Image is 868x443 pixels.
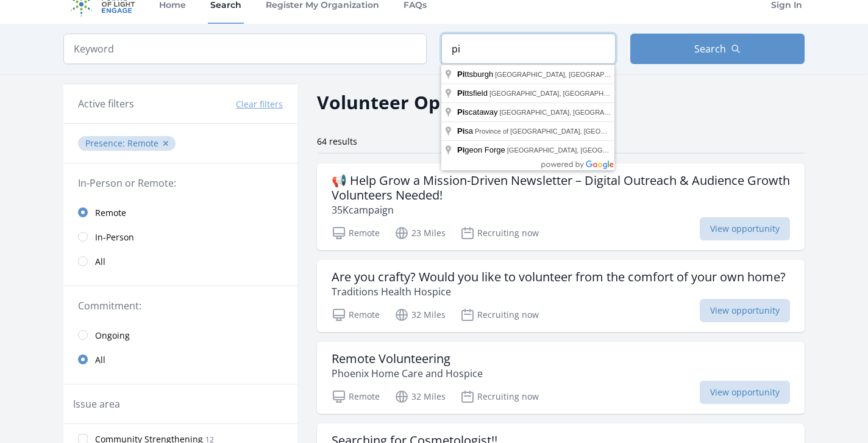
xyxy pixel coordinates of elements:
span: Pi [457,126,464,135]
input: Keyword [63,34,427,64]
span: Pi [457,70,464,79]
a: In-Person [63,225,297,249]
input: Location [441,34,616,64]
span: Pi [457,88,464,98]
p: Recruiting now [460,389,539,404]
span: In-Person [95,231,134,243]
a: Ongoing [63,323,297,347]
legend: Issue area [73,397,120,411]
legend: In-Person or Remote: [78,176,283,190]
span: View opportunity [700,299,790,322]
button: Search [630,34,805,64]
h3: Active filters [78,96,134,111]
button: Clear filters [236,98,283,110]
h3: Are you crafty? Would you like to volunteer from the comfort of your own home? [332,270,786,284]
p: Remote [332,308,380,322]
p: Recruiting now [460,308,539,322]
span: Pi [457,145,464,154]
a: All [63,347,297,372]
span: ttsfield [457,88,489,98]
span: Ongoing [95,330,130,342]
span: Search [694,41,726,56]
span: Province of [GEOGRAPHIC_DATA], [GEOGRAPHIC_DATA] [475,128,653,135]
span: Pi [457,107,464,117]
span: [GEOGRAPHIC_DATA], [GEOGRAPHIC_DATA] [489,90,633,97]
span: Presence : [85,137,127,149]
a: Remote Volunteering Phoenix Home Care and Hospice Remote 32 Miles Recruiting now View opportunity [317,342,805,414]
span: [GEOGRAPHIC_DATA], [GEOGRAPHIC_DATA] [507,146,650,154]
p: Phoenix Home Care and Hospice [332,366,483,381]
a: All [63,249,297,273]
h3: 📢 Help Grow a Mission-Driven Newsletter – Digital Outreach & Audience Growth Volunteers Needed! [332,173,790,203]
legend: Commitment: [78,298,283,313]
span: Remote [127,137,158,149]
p: Remote [332,226,380,240]
span: View opportunity [700,381,790,404]
a: Are you crafty? Would you like to volunteer from the comfort of your own home? Traditions Health ... [317,260,805,332]
a: 📢 Help Grow a Mission-Driven Newsletter – Digital Outreach & Audience Growth Volunteers Needed! 3... [317,164,805,250]
span: ttsburgh [457,70,495,79]
span: All [95,256,105,268]
h2: Volunteer Opportunities [317,88,543,116]
span: 64 results [317,135,357,147]
p: Traditions Health Hospice [332,284,786,299]
span: View opportunity [700,217,790,240]
span: sa [457,126,475,135]
p: Remote [332,389,380,404]
button: ✕ [162,137,169,149]
p: 32 Miles [394,308,446,322]
span: [GEOGRAPHIC_DATA], [GEOGRAPHIC_DATA] [500,109,643,116]
span: [GEOGRAPHIC_DATA], [GEOGRAPHIC_DATA] [495,71,638,78]
span: scataway [457,107,500,117]
p: 35Kcampaign [332,203,790,217]
h3: Remote Volunteering [332,351,483,366]
p: 32 Miles [394,389,446,404]
span: All [95,354,105,366]
span: Remote [95,207,126,219]
p: Recruiting now [460,226,539,240]
a: Remote [63,200,297,225]
span: geon Forge [457,145,507,154]
p: 23 Miles [394,226,446,240]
